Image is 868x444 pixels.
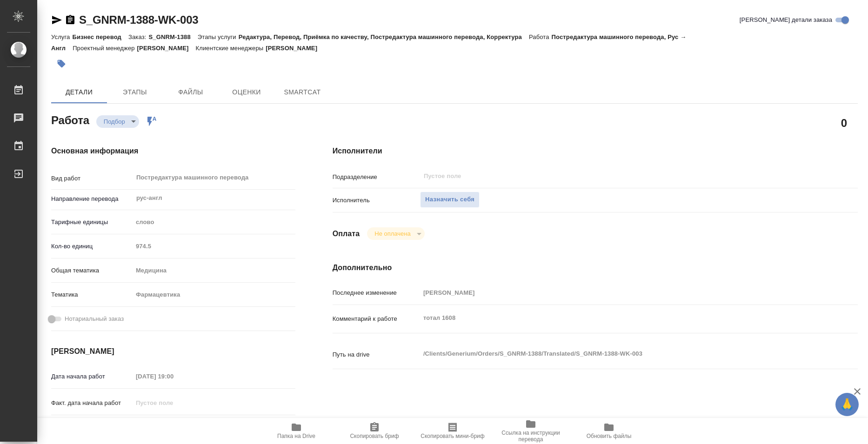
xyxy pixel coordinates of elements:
p: Этапы услуги [198,33,239,40]
span: Детали [57,86,101,98]
p: Последнее изменение [333,288,420,298]
h4: Дополнительно [333,262,858,273]
button: Не оплачена [372,230,413,238]
h4: Исполнители [333,146,858,157]
h2: 0 [841,115,847,131]
span: Ссылка на инструкции перевода [497,430,564,443]
span: Папка на Drive [277,433,315,439]
p: Клиентские менеджеры [196,45,266,52]
div: Медицина [133,263,295,278]
p: Дата начала работ [51,372,133,381]
div: Подбор [96,115,139,128]
p: [PERSON_NAME] [266,45,324,52]
textarea: /Clients/Generium/Orders/S_GNRM-1388/Translated/S_GNRM-1388-WK-003 [420,346,814,362]
span: Файлы [168,86,213,98]
p: Услуга [51,33,72,40]
p: Комментарий к работе [333,314,420,324]
input: Пустое поле [133,396,214,410]
button: Добавить тэг [51,53,72,74]
span: Этапы [113,86,157,98]
span: Скопировать мини-бриф [421,433,484,439]
span: 🙏 [839,395,855,414]
span: [PERSON_NAME] детали заказа [740,15,832,25]
p: Исполнитель [333,196,420,205]
h4: [PERSON_NAME] [51,346,295,357]
p: [PERSON_NAME] [137,45,196,52]
input: Пустое поле [133,370,214,383]
input: Пустое поле [423,171,792,182]
p: Подразделение [333,172,420,182]
button: Скопировать ссылку для ЯМессенджера [51,14,62,26]
div: Фармацевтика [133,287,295,303]
span: Скопировать бриф [350,433,399,439]
p: Путь на drive [333,350,420,359]
button: Обновить файлы [570,418,648,444]
p: Работа [529,33,552,40]
input: Пустое поле [420,286,814,299]
button: Папка на Drive [257,418,335,444]
button: Скопировать ссылку [65,14,76,26]
p: Редактура, Перевод, Приёмка по качеству, Постредактура машинного перевода, Корректура [239,33,529,40]
p: Направление перевода [51,194,133,204]
p: Заказ: [128,33,148,40]
h2: Работа [51,111,89,128]
a: S_GNRM-1388-WK-003 [79,13,198,26]
h4: Основная информация [51,146,295,157]
input: Пустое поле [133,239,295,253]
p: Бизнес перевод [72,33,128,40]
p: Кол-во единиц [51,242,133,251]
button: 🙏 [835,393,859,416]
span: Назначить себя [425,194,474,205]
span: Нотариальный заказ [65,314,124,324]
button: Назначить себя [420,192,480,208]
h4: Оплата [333,228,360,239]
span: Обновить файлы [587,433,632,439]
div: слово [133,214,295,230]
p: Тарифные единицы [51,218,133,227]
p: S_GNRM-1388 [148,33,197,40]
span: SmartCat [280,86,325,98]
p: Проектный менеджер [73,45,137,52]
p: Вид работ [51,174,133,183]
p: Общая тематика [51,266,133,275]
span: Оценки [224,86,269,98]
button: Подбор [101,118,128,126]
button: Скопировать бриф [335,418,414,444]
p: Тематика [51,290,133,299]
div: Подбор [367,227,424,240]
textarea: тотал 1608 [420,310,814,326]
p: Факт. дата начала работ [51,398,133,408]
button: Ссылка на инструкции перевода [492,418,570,444]
button: Скопировать мини-бриф [414,418,492,444]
